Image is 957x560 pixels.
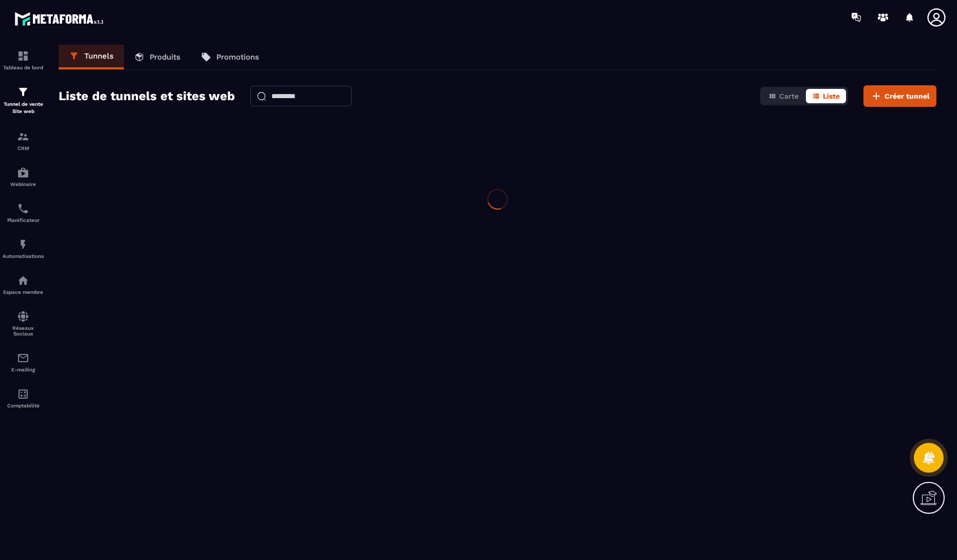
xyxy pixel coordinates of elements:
[3,303,44,344] a: social-networksocial-networkRéseaux Sociaux
[3,123,44,159] a: formationformationCRM
[17,274,29,287] img: automations
[3,267,44,303] a: automationsautomationsEspace membre
[3,231,44,267] a: automationsautomationsAutomatisations
[3,403,44,408] p: Comptabilité
[3,195,44,231] a: schedulerschedulerPlanificateur
[17,388,29,400] img: accountant
[84,51,114,61] p: Tunnels
[3,289,44,295] p: Espace membre
[779,92,799,100] span: Carte
[17,238,29,251] img: automations
[3,380,44,416] a: accountantaccountantComptabilité
[3,65,44,70] p: Tableau de bord
[150,52,180,62] p: Produits
[806,89,846,103] button: Liste
[3,253,44,259] p: Automatisations
[59,86,235,106] h2: Liste de tunnels et sites web
[3,367,44,372] p: E-mailing
[3,101,44,115] p: Tunnel de vente Site web
[216,52,259,62] p: Promotions
[191,45,269,69] a: Promotions
[17,352,29,364] img: email
[17,50,29,62] img: formation
[3,42,44,78] a: formationformationTableau de bord
[17,130,29,143] img: formation
[59,45,124,69] a: Tunnels
[823,92,840,100] span: Liste
[17,166,29,179] img: automations
[863,85,936,107] button: Créer tunnel
[3,325,44,337] p: Réseaux Sociaux
[17,310,29,323] img: social-network
[124,45,191,69] a: Produits
[3,344,44,380] a: emailemailE-mailing
[3,217,44,223] p: Planificateur
[3,145,44,151] p: CRM
[17,202,29,215] img: scheduler
[14,9,107,28] img: logo
[885,91,930,101] span: Créer tunnel
[3,181,44,187] p: Webinaire
[17,86,29,98] img: formation
[762,89,805,103] button: Carte
[3,78,44,123] a: formationformationTunnel de vente Site web
[3,159,44,195] a: automationsautomationsWebinaire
